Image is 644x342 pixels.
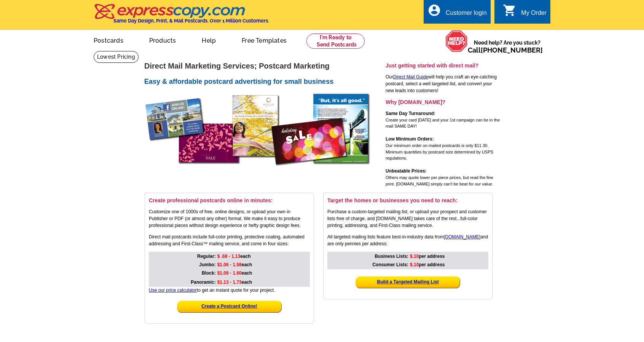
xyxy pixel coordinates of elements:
[230,31,299,49] a: Free Templates
[410,254,419,259] span: $.10
[444,234,480,240] a: [DOMAIN_NAME]
[521,10,547,20] div: My Order
[481,46,543,54] a: [PHONE_NUMBER]
[393,74,428,80] a: Direct Mail Guide
[149,288,197,293] a: Use our price calculator
[217,254,241,259] span: $ .68 - 1.13
[372,262,408,267] strong: Consumer Lists:
[446,10,487,20] div: Customer login
[386,99,500,105] h3: Why [DOMAIN_NAME]?
[386,168,427,174] strong: Unbeatable Prices:
[468,46,543,54] span: Call
[199,262,215,267] strong: Jumbo:
[427,8,487,18] a: account_circle Customer login
[445,30,468,52] img: help
[144,90,373,179] img: direct mail postcards
[410,254,445,259] strong: per address
[468,39,547,54] span: Need help? Are you stuck?
[217,270,242,276] span: $1.09 - 1.60
[386,136,434,142] strong: Low Minimum Orders:
[113,18,269,24] h4: Same Day Design, Print, & Mail Postcards. Over 1 Million Customers.
[217,280,242,285] span: $1.13 - 1.73
[386,74,500,94] p: Our will help you craft an eye-catching postcard, select a well targeted list, and convert your n...
[503,8,547,18] a: shopping_cart My Order
[410,262,419,267] span: $.10
[503,3,516,17] i: shopping_cart
[327,208,488,229] p: Purchase a custom-targeted mailing list, or upload your prospect and customer lists free of charg...
[327,197,488,204] h3: Target the homes or businesses you need to reach:
[217,262,242,267] span: $1.06 - 1.58
[149,288,275,293] span: to get an instant quote for your project.
[217,262,252,267] strong: each
[410,262,445,267] strong: per address
[197,254,216,259] strong: Regular:
[149,208,310,229] p: Customize one of 1000s of free, online designs, or upload your own in Publisher or PDF (or almost...
[375,254,408,259] strong: Business Lists:
[386,143,493,160] span: Our minimum order on mailed postcards is only $11.30. Minimum quantities by postcard size determi...
[202,270,216,276] strong: Block:
[144,62,384,70] h1: Direct Mail Marketing Services; Postcard Marketing
[377,279,438,284] a: Build a Targeted Mailing List
[191,280,215,285] strong: Panoramic:
[81,31,135,49] a: Postcards
[94,9,269,24] a: Same Day Design, Print, & Mail Postcards. Over 1 Million Customers.
[386,111,435,116] strong: Same Day Turnaround:
[386,62,500,69] h3: Just getting started with direct mail?
[190,31,228,49] a: Help
[217,270,252,276] strong: each
[201,304,257,309] a: Create a Postcard Online!
[144,78,384,86] h2: Easy & affordable postcard advertising for small business
[149,197,310,204] h3: Create professional postcards online in minutes:
[217,254,251,259] strong: each
[427,3,441,17] i: account_circle
[149,233,310,247] p: Direct mail postcards include full-color printing, protective coating, automated addressing and F...
[137,31,188,49] a: Products
[386,118,500,129] span: Create your card [DATE] and your 1st campaign can be in the mail SAME DAY!
[386,175,493,186] span: Others may quote lower per piece prices, but read the fine print. [DOMAIN_NAME] simply can't be b...
[327,233,488,247] p: All targeted mailing lists feature best-in-industry data from and are only pennies per address:
[217,280,252,285] strong: each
